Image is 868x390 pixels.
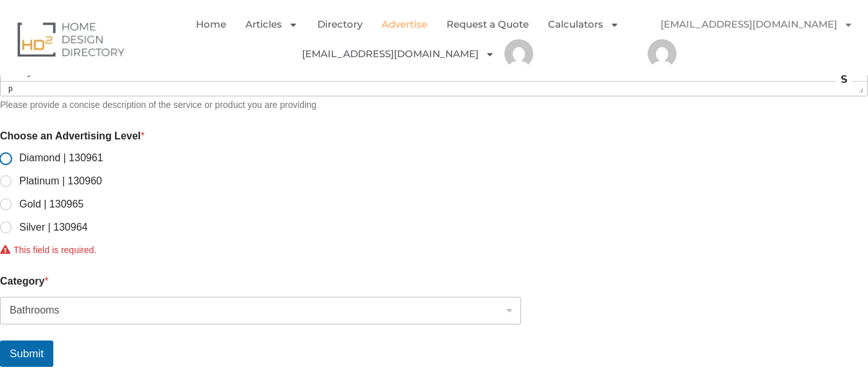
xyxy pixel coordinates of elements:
nav: Menu [177,10,648,69]
div: p [8,84,13,93]
a: Advertise [382,10,427,39]
a: [EMAIL_ADDRESS][DOMAIN_NAME] [648,10,866,39]
a: Directory [317,10,362,39]
label: Diamond | 130961 [12,152,103,165]
nav: Menu [648,10,858,68]
a: Home [196,10,226,39]
a: Articles [245,10,298,39]
a: Request a Quote [447,10,529,39]
img: Click to open AI Summarizer [835,69,854,89]
label: Silver | 130964 [12,221,87,235]
label: Platinum | 130960 [12,175,102,188]
img: Fresh Finish Pressure Cleaning [648,39,677,68]
label: Gold | 130965 [12,198,84,211]
img: Fresh Finish Pressure Cleaning [504,39,533,68]
a: Calculators [548,10,619,39]
a: [EMAIL_ADDRESS][DOMAIN_NAME] [302,39,495,69]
